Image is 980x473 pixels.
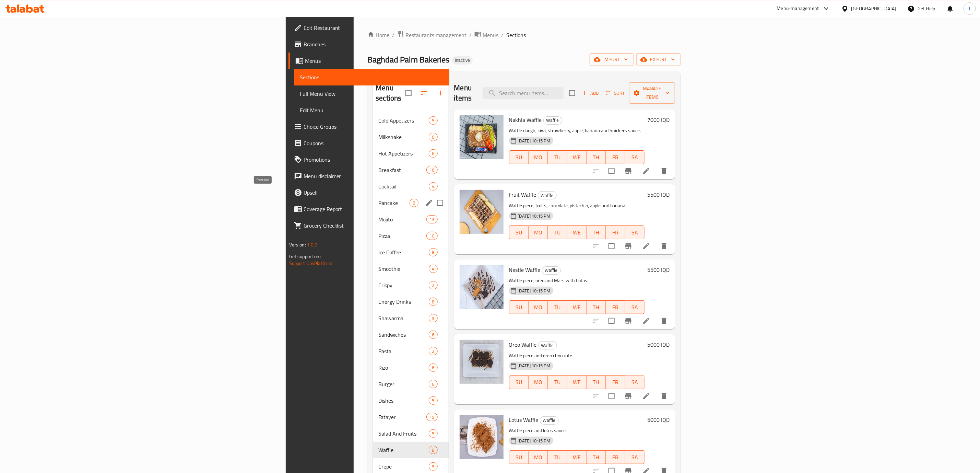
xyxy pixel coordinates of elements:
[606,450,625,464] button: FR
[551,228,564,238] span: TU
[429,298,437,306] div: items
[529,226,548,239] button: MO
[642,317,650,325] a: Edit menu item
[378,215,426,223] span: Mojito
[509,339,537,350] span: Oreo Waffle
[373,442,448,458] div: Waffle8
[647,265,670,275] h6: 5500 IQD
[551,452,564,462] span: TU
[378,331,429,339] span: Sandwiches
[565,86,579,100] span: Select section
[551,302,564,312] span: TU
[429,249,437,256] span: 8
[604,314,619,328] span: Select to update
[304,205,444,213] span: Coverage Report
[620,163,637,179] button: Branch-specific-item
[515,362,553,369] span: [DATE] 10:15 PM
[609,302,622,312] span: FR
[512,228,526,238] span: SU
[288,118,449,135] a: Choice Groups
[595,55,628,64] span: import
[373,261,448,277] div: Smoothie4
[579,88,601,99] span: Add item
[656,238,672,254] button: delete
[642,55,675,64] span: export
[373,293,448,310] div: Energy Drinks8
[429,365,437,371] span: 6
[426,232,437,240] div: items
[424,198,434,208] button: edit
[601,88,629,99] span: Sort items
[628,228,642,238] span: SA
[378,232,426,240] div: Pizza
[609,228,622,238] span: FR
[401,86,416,100] span: Select all sections
[378,364,429,372] span: Rizo
[429,446,437,454] div: items
[642,242,650,250] a: Edit menu item
[539,342,557,349] span: Waffle
[378,413,426,421] span: Fatayer
[509,265,541,275] span: Nestle Waffle
[548,376,567,389] button: TU
[378,265,429,273] span: Smoothie
[288,53,449,69] a: Menus
[429,396,437,405] div: items
[509,226,529,239] button: SU
[625,450,645,464] button: SA
[427,233,437,239] span: 10
[509,376,529,389] button: SU
[509,201,645,210] p: Waffle piece, fruits, chocolate, pistachio, apple and banana.
[548,450,567,464] button: TU
[460,340,504,384] img: Oreo Waffle
[378,429,429,438] span: Salad And Fruits
[378,116,429,125] span: Cold Appetizers
[378,314,429,322] span: Shawarma
[515,438,553,444] span: [DATE] 10:15 PM
[529,300,548,314] button: MO
[432,85,449,101] button: Add section
[628,302,642,312] span: SA
[512,302,526,312] span: SU
[378,281,429,289] span: Crispy
[587,450,606,464] button: TH
[538,191,557,199] div: Waffle
[579,88,601,99] button: Add
[373,425,448,442] div: Salad And Fruits5
[304,172,444,180] span: Menu disclaimer
[378,248,429,256] span: Ice Coffee
[609,452,622,462] span: FR
[373,277,448,293] div: Crispy2
[509,351,645,360] p: Waffle piece and oreo chocolate.
[429,248,437,256] div: items
[378,298,429,306] span: Energy Drinks
[378,149,429,158] span: Hot Appetizers
[509,450,529,464] button: SU
[454,83,475,103] h2: Menu items
[512,152,526,162] span: SU
[647,415,670,425] h6: 5000 IQD
[567,226,587,239] button: WE
[304,139,444,147] span: Coupons
[460,265,504,309] img: Nestle Waffle
[294,102,449,118] a: Edit Menu
[429,331,437,339] div: items
[777,4,819,13] div: Menu-management
[429,134,437,140] span: 6
[373,228,448,244] div: Pizza10
[429,299,437,305] span: 8
[515,213,553,219] span: [DATE] 10:15 PM
[625,150,645,164] button: SA
[609,152,622,162] span: FR
[606,376,625,389] button: FR
[628,452,642,462] span: SA
[373,211,448,228] div: Mojito13
[305,57,444,65] span: Menus
[589,228,603,238] span: TH
[288,151,449,168] a: Promotions
[551,152,564,162] span: TU
[429,430,437,437] span: 5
